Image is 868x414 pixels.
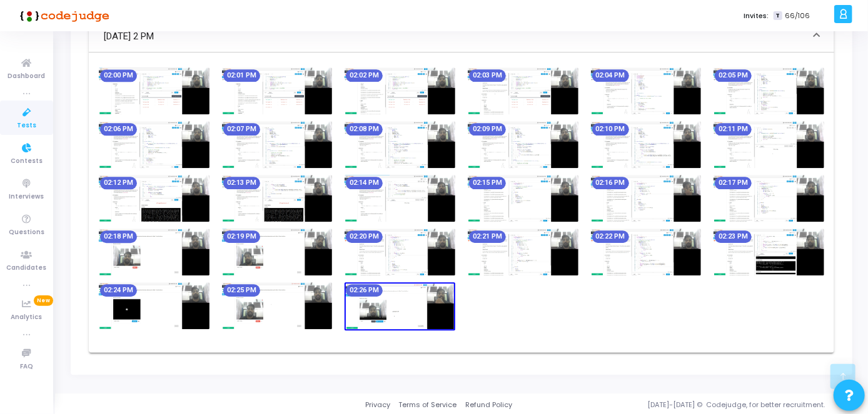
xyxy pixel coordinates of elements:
[345,121,455,168] img: screenshot-1755679101966.jpeg
[223,69,260,82] mat-chip: 02:01 PM
[100,69,137,82] mat-chip: 02:00 PM
[34,295,53,306] span: New
[11,312,43,323] span: Analytics
[223,177,260,189] mat-chip: 02:13 PM
[222,121,333,168] img: screenshot-1755679041967.jpeg
[16,3,109,28] img: logo
[591,229,702,275] img: screenshot-1755679941960.jpeg
[592,230,629,243] mat-chip: 02:22 PM
[468,229,578,275] img: screenshot-1755679881958.jpeg
[592,69,629,82] mat-chip: 02:04 PM
[399,400,457,410] a: Terms of Service
[785,11,810,21] span: 66/106
[223,123,260,136] mat-chip: 02:07 PM
[100,284,137,297] mat-chip: 02:24 PM
[8,71,46,82] span: Dashboard
[223,230,260,243] mat-chip: 02:19 PM
[100,123,137,136] mat-chip: 02:06 PM
[89,52,834,352] div: [DATE] 2 PM
[591,121,702,168] img: screenshot-1755679221969.jpeg
[469,230,506,243] mat-chip: 02:21 PM
[468,67,578,114] img: screenshot-1755678801952.jpeg
[365,400,390,410] a: Privacy
[99,282,209,329] img: screenshot-1755680061946.jpeg
[9,192,44,202] span: Interviews
[715,177,752,189] mat-chip: 02:17 PM
[346,284,383,297] mat-chip: 02:26 PM
[591,175,702,222] img: screenshot-1755679581957.jpeg
[714,229,824,275] img: screenshot-1755680001960.jpeg
[346,177,383,189] mat-chip: 02:14 PM
[468,121,578,168] img: screenshot-1755679161965.jpeg
[99,121,209,168] img: screenshot-1755678981977.jpeg
[714,121,824,168] img: screenshot-1755679281961.jpeg
[99,175,209,222] img: screenshot-1755679341962.jpeg
[346,230,383,243] mat-chip: 02:20 PM
[774,11,782,21] span: T
[346,69,383,82] mat-chip: 02:02 PM
[100,230,137,243] mat-chip: 02:18 PM
[222,282,333,329] img: screenshot-1755680121955.jpeg
[469,69,506,82] mat-chip: 02:03 PM
[100,177,137,189] mat-chip: 02:12 PM
[345,282,455,330] img: screenshot-1755680181886.jpeg
[89,21,834,52] mat-expansion-panel-header: [DATE] 2 PM
[222,175,333,222] img: screenshot-1755679401938.jpeg
[99,229,209,275] img: screenshot-1755679701930.jpeg
[20,362,33,372] span: FAQ
[346,123,383,136] mat-chip: 02:08 PM
[17,121,36,131] span: Tests
[715,230,752,243] mat-chip: 02:23 PM
[7,263,47,274] span: Candidates
[222,67,333,114] img: screenshot-1755678681972.jpeg
[714,175,824,222] img: screenshot-1755679641954.jpeg
[744,11,769,21] label: Invites:
[714,67,824,114] img: screenshot-1755678921959.jpeg
[469,123,506,136] mat-chip: 02:09 PM
[592,123,629,136] mat-chip: 02:10 PM
[469,177,506,189] mat-chip: 02:15 PM
[345,229,455,275] img: screenshot-1755679821876.jpeg
[592,177,629,189] mat-chip: 02:16 PM
[465,400,512,410] a: Refund Policy
[512,400,852,410] div: [DATE]-[DATE] © Codejudge, for better recruitment.
[715,69,752,82] mat-chip: 02:05 PM
[715,123,752,136] mat-chip: 02:11 PM
[11,156,43,167] span: Contests
[9,227,44,238] span: Questions
[104,29,804,44] mat-panel-title: [DATE] 2 PM
[468,175,578,222] img: screenshot-1755679521952.jpeg
[223,284,260,297] mat-chip: 02:25 PM
[99,67,209,114] img: screenshot-1755678621958.jpeg
[345,67,455,114] img: screenshot-1755678741958.jpeg
[591,67,702,114] img: screenshot-1755678861980.jpeg
[345,175,455,222] img: screenshot-1755679462531.jpeg
[222,229,333,275] img: screenshot-1755679761956.jpeg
